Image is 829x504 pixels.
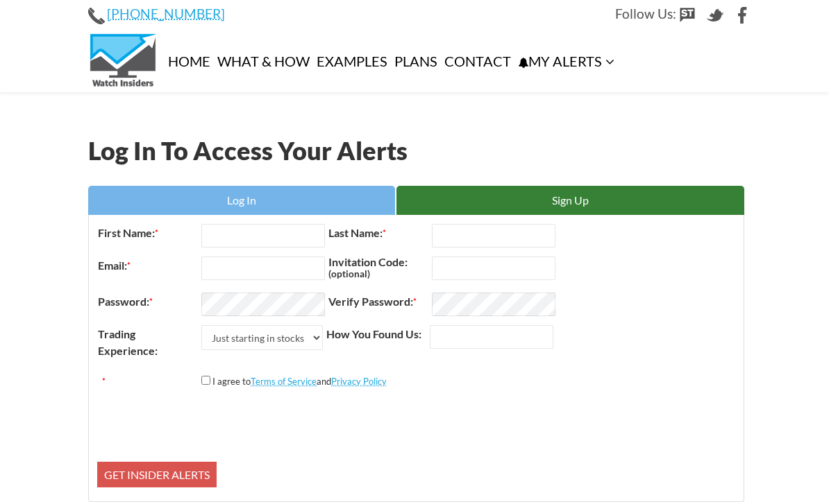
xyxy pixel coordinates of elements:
label: Invitation Code: [328,257,432,280]
label: How You Found Us: [326,325,430,343]
a: Privacy Policy [331,376,387,387]
input: Get Insider Alerts [97,462,217,488]
img: StockTwits [679,7,696,24]
label: Email: [97,257,201,275]
a: My Alerts [514,30,618,93]
img: Twitter [707,7,723,24]
h1: Log In To Access Your Alerts [88,137,744,165]
label: Last Name: [328,224,432,242]
a: Plans [391,30,441,92]
span: Follow Us: [615,6,676,21]
label: I agree to and [212,376,387,387]
a: Examples [313,30,391,92]
a: Contact [441,30,514,92]
iframe: reCAPTCHA [201,401,412,455]
a: Terms of Service [251,376,317,387]
label: Trading Experience: [97,325,201,360]
label: Verify Password: [328,293,432,311]
span: Log In [227,193,256,207]
span: Sign Up [552,193,589,207]
a: [PHONE_NUMBER] [107,6,225,21]
label: First Name: [97,224,201,242]
a: What & How [214,30,313,92]
a: Home [165,30,214,92]
img: Facebook [735,7,751,24]
small: (optional) [328,268,370,279]
label: Password: [97,293,201,311]
img: Phone [88,8,105,24]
